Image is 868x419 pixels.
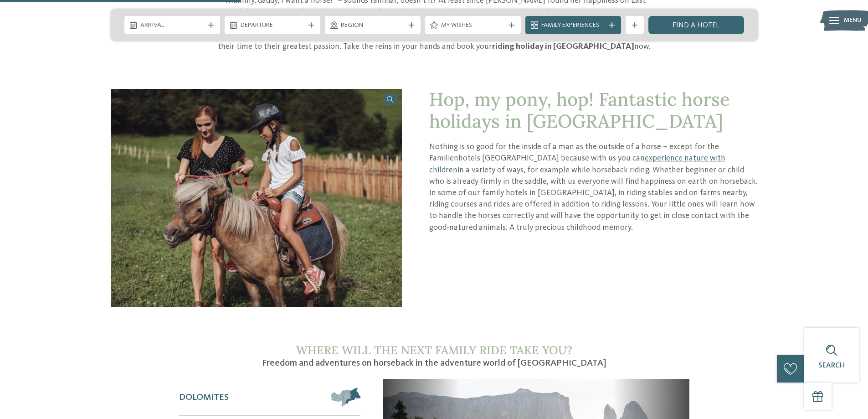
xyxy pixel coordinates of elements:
[818,362,845,369] span: Search
[541,21,605,30] span: Family Experiences
[262,359,606,368] span: Freedom and adventures on horseback in the adventure world of [GEOGRAPHIC_DATA]
[429,141,758,233] p: Nothing is so good for the inside of a man as the outside of a horse – except for the Familienhot...
[111,88,402,307] img: Horseback riding with children in South Tyrol
[241,21,304,30] span: Departure
[429,154,725,174] a: experience nature with children
[179,392,229,403] span: Dolomites
[296,343,572,357] span: Where will the next family ride take you?
[140,21,204,30] span: Arrival
[648,16,744,34] a: Find a hotel
[441,21,505,30] span: My wishes
[341,21,405,30] span: Region
[492,42,634,51] strong: riding holiday in [GEOGRAPHIC_DATA]
[429,88,730,133] span: Hop, my pony, hop! Fantastic horse holidays in [GEOGRAPHIC_DATA]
